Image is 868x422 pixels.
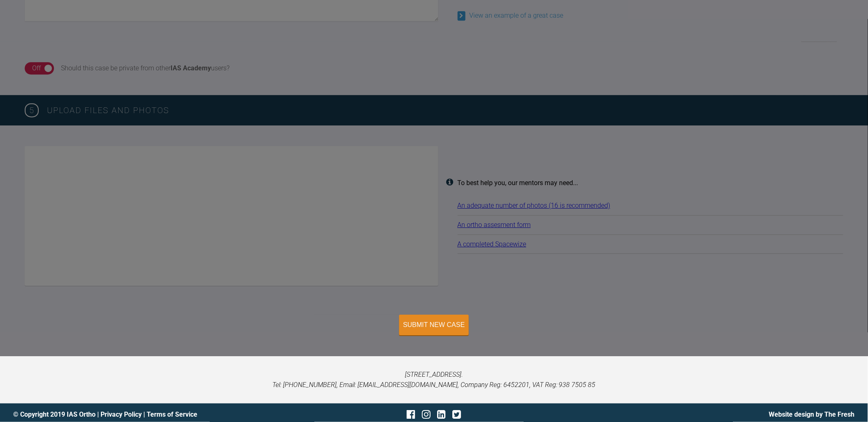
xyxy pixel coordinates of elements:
button: Submit New Case [399,315,469,335]
div: © Copyright 2019 IAS Ortho | | [13,409,294,420]
a: Terms of Service [147,410,197,418]
a: Privacy Policy [101,410,142,418]
p: [STREET_ADDRESS]. Tel: [PHONE_NUMBER], Email: [EMAIL_ADDRESS][DOMAIN_NAME], Company Reg: 6452201,... [13,369,855,390]
div: Submit New Case [403,321,465,329]
a: Website design by The Fresh [769,410,855,418]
